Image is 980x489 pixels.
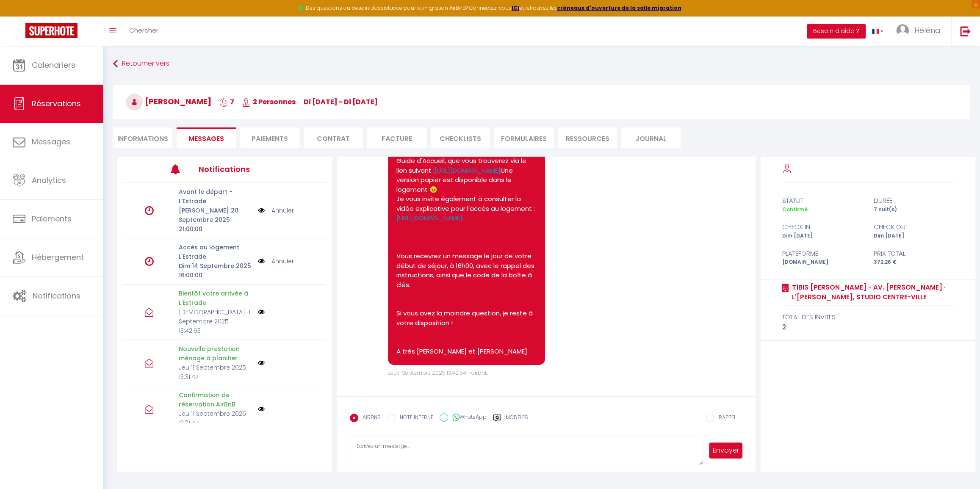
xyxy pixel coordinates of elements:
[179,363,252,381] p: Jeu 11 Septembre 2025 13:31:47
[179,289,252,307] p: Bientôt votre arrivée à L'Estrade
[179,187,252,206] p: Avant le départ - L'Estrade
[304,127,363,148] li: Contrat
[868,249,960,259] div: Prix total
[868,258,960,266] div: 372.26 €
[199,160,283,179] h3: Notifications
[32,98,81,109] span: Réservations
[782,312,954,322] div: total des invités
[782,322,954,332] div: 2
[512,4,519,11] a: ICI
[868,222,960,232] div: check out
[777,249,868,259] div: Plateforme
[868,196,960,206] div: durée
[367,127,426,148] li: Facture
[179,206,252,234] p: [PERSON_NAME] 20 Septembre 2025 21:00:00
[448,413,487,423] label: WhatsApp
[179,307,252,335] p: [DEMOGRAPHIC_DATA] 11 Septembre 2025 13:42:53
[113,127,172,148] li: Informations
[868,206,960,214] div: 7 nuit(s)
[258,309,265,315] img: NO IMAGE
[179,344,252,363] p: Nouvelle prestation ménage à planifier
[113,56,970,72] a: Retourner vers
[258,406,265,412] img: NO IMAGE
[179,390,252,409] p: Confirmation de réservation AirBnB
[777,222,868,232] div: check in
[396,213,462,222] a: [URL][DOMAIN_NAME]
[777,258,868,266] div: [DOMAIN_NAME]
[396,90,537,356] pre: Bonjour [PERSON_NAME], Votre séjour à L'Estrade approche ! Pour bien le préparer, je vous partage...
[914,25,941,36] span: Héléna
[896,24,909,37] img: ...
[123,17,165,46] a: Chercher
[258,206,265,215] img: NO IMAGE
[179,243,252,261] p: Accès au logement L'Estrade
[258,257,265,266] img: NO IMAGE
[188,134,224,144] span: Messages
[890,17,951,46] a: ... Héléna
[944,451,974,483] iframe: Chat
[388,369,489,376] span: Jeu 11 Septembre 2025 13:42:54 - airbnb
[258,359,265,366] img: NO IMAGE
[960,26,971,36] img: logout
[179,409,252,428] p: Jeu 11 Septembre 2025 13:31:47
[32,252,84,262] span: Hébergement
[777,232,868,240] div: Dim [DATE]
[558,127,617,148] li: Ressources
[621,127,681,148] li: Journal
[129,26,158,35] span: Chercher
[242,97,296,107] span: 2 Personnes
[33,290,80,301] span: Notifications
[777,196,868,206] div: statut
[431,127,490,148] li: CHECKLISTS
[271,206,293,215] a: Annuler
[782,206,808,213] span: Confirmé
[557,4,681,11] a: créneaux d'ouverture de la salle migration
[396,414,433,423] label: NOTE INTERNE
[506,414,528,428] label: Modèles
[240,127,299,148] li: Paiements
[32,213,72,224] span: Paiements
[494,127,554,148] li: FORMULAIRES
[25,23,78,38] img: Super Booking
[271,257,293,266] a: Annuler
[709,442,742,459] button: Envoyer
[714,414,736,423] label: RAPPEL
[7,3,32,29] button: Ouvrir le widget de chat LiveChat
[435,166,501,175] a: [URL][DOMAIN_NAME]
[219,97,234,107] span: 7
[126,96,211,107] span: [PERSON_NAME]
[32,136,70,147] span: Messages
[789,282,954,302] a: T1bis [PERSON_NAME] - av. [PERSON_NAME] · L'[PERSON_NAME], Studio centre-ville
[32,60,75,70] span: Calendriers
[304,97,378,107] span: di [DATE] - di [DATE]
[32,175,66,185] span: Analytics
[868,232,960,240] div: Dim [DATE]
[179,261,252,280] p: Dim 14 Septembre 2025 16:00:00
[358,414,381,423] label: AIRBNB
[807,24,866,39] button: Besoin d'aide ?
